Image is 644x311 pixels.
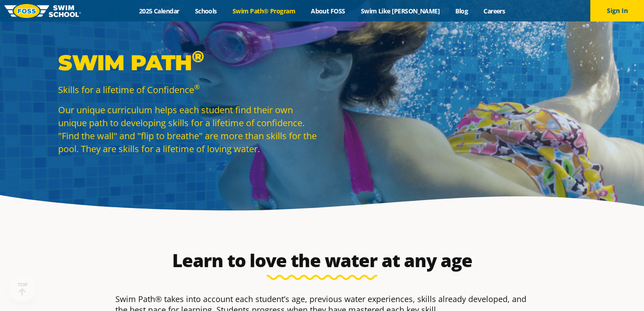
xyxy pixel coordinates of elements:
a: Schools [187,7,225,15]
sup: ® [194,82,199,91]
a: Swim Path® Program [225,7,303,15]
a: Swim Like [PERSON_NAME] [353,7,448,15]
h2: Learn to love the water at any age [111,250,533,271]
p: Swim Path [58,49,318,76]
a: About FOSS [303,7,353,15]
sup: ® [192,47,204,66]
a: 2025 Calendar [131,7,187,15]
img: FOSS Swim School Logo [4,4,81,18]
a: Careers [476,7,513,15]
div: TOP [17,282,28,296]
a: Blog [448,7,476,15]
p: Skills for a lifetime of Confidence [58,83,318,96]
p: Our unique curriculum helps each student find their own unique path to developing skills for a li... [58,103,318,155]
